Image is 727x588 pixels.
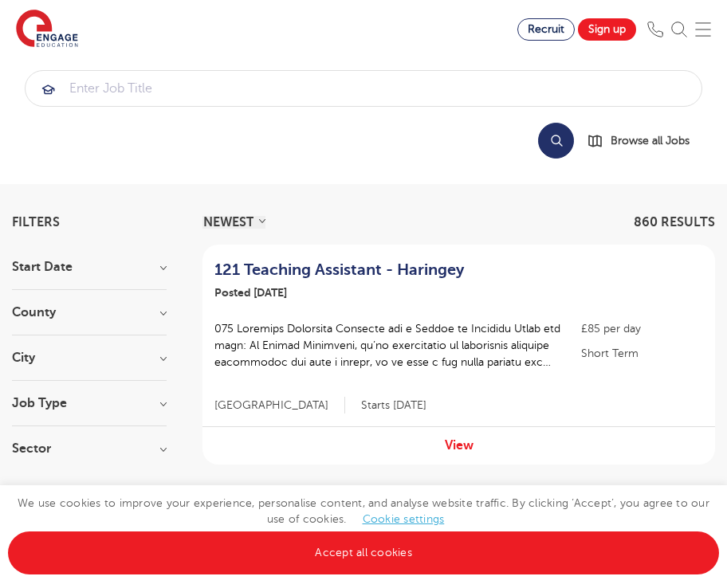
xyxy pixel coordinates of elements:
img: Phone [647,22,663,37]
span: We use cookies to improve your experience, personalise content, and analyse website traffic. By c... [8,497,719,559]
a: View [445,438,474,453]
a: 121 Teaching Assistant - Haringey [214,261,556,280]
span: Filters [12,216,60,229]
p: Short Term [581,345,703,362]
span: 860 RESULTS [634,215,715,229]
p: 075 Loremips Dolorsita Consecte adi e Seddoe te Incididu Utlab etd magn: Al Enimad Minimveni, qu’... [214,320,565,370]
a: Cookie settings [363,513,445,525]
a: Browse all Jobs [587,131,702,150]
img: Engage Education [16,10,78,49]
p: £85 per day [581,320,703,337]
span: Posted [DATE] [214,286,287,299]
button: Search [538,123,574,159]
h3: Sector [12,442,167,455]
h3: Job Type [12,397,167,410]
span: Recruit [528,23,564,35]
img: Mobile Menu [695,22,711,37]
a: Accept all cookies [8,531,719,574]
h3: Start Date [12,261,167,273]
a: Recruit [517,18,575,41]
div: Submit [25,70,702,107]
h3: City [12,351,167,364]
input: Submit [26,71,701,106]
h3: County [12,306,167,319]
a: Sign up [578,18,636,41]
span: Browse all Jobs [611,131,690,150]
img: Search [671,22,687,37]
